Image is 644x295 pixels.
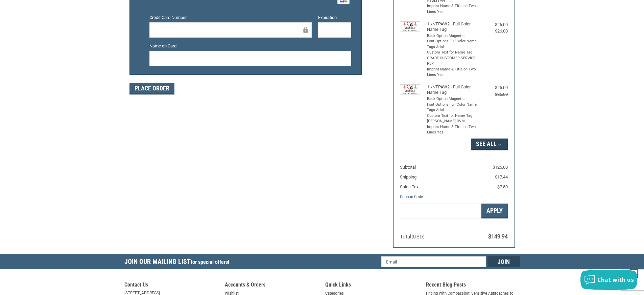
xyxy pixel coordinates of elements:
[481,91,508,98] div: $26.00
[124,254,233,271] h5: Join Our Mailing List
[427,84,479,96] h4: 1 x NTPAW2 - Full Color Name Tag
[495,174,508,180] span: $17.44
[427,124,479,135] li: Imprint Name & Title on Two Lines Yes
[481,204,508,219] button: Apply
[381,256,486,267] input: Email
[225,281,319,290] h5: Accounts & Orders
[400,174,416,180] span: Shipping
[471,139,508,150] button: See All
[124,281,218,290] h5: Contact Us
[427,113,479,124] li: Custom Text for Name Tag [PERSON_NAME] DVM
[400,204,481,219] input: Gift Certificate or Coupon Code
[497,184,508,189] span: $7.50
[129,83,174,94] button: Place Order
[488,233,508,240] span: $149.94
[427,3,479,15] li: Imprint Name & Title on Two Lines Yes
[149,14,312,21] label: Credit Card Number
[427,33,479,39] li: Back Option Magnetic
[191,259,229,265] span: for special offers!
[400,184,419,189] span: Sales Tax
[426,281,520,290] h5: Recent Blog Posts
[318,14,351,21] label: Expiration
[481,21,508,28] div: $25.00
[427,50,479,67] li: Custom Text for Name Tag GRACE CUSTOMER SERVICE REP
[325,281,419,290] h5: Quick Links
[427,102,479,113] li: Font Options Full Color Name Tags Arial
[580,270,637,290] button: Chat with us
[427,21,479,33] h4: 1 x NTPAW2 - Full Color Name Tag
[493,165,508,170] span: $125.00
[427,96,479,102] li: Back Option Magnetic
[597,276,634,283] span: Chat with us
[427,67,479,78] li: Imprint Name & Title on Two Lines Yes
[400,165,416,170] span: Subtotal
[481,84,508,91] div: $25.00
[487,256,520,267] input: Join
[481,28,508,35] div: $26.00
[400,194,423,199] a: Coupon Code
[149,43,351,49] label: Name on Card
[400,234,425,240] span: Total (USD)
[427,39,479,50] li: Font Options Full Color Name Tags Arial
